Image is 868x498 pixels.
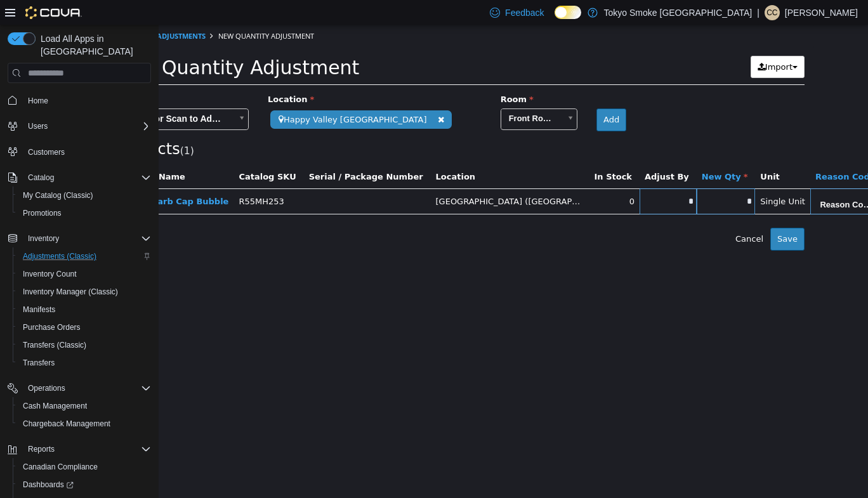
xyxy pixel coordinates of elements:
[612,203,646,226] button: Save
[23,340,86,350] span: Transfers (Classic)
[23,419,110,429] span: Chargeback Management
[18,416,115,431] a: Chargeback Management
[766,5,777,20] span: CC
[23,144,151,160] span: Customers
[23,462,98,472] span: Canadian Compliance
[654,165,740,189] a: Reason Code...
[543,147,589,157] span: New Qty
[23,170,59,185] button: Catalog
[18,249,151,264] span: Adjustments (Classic)
[13,204,156,222] button: Promotions
[23,287,118,297] span: Inventory Manager (Classic)
[28,147,65,157] span: Customers
[23,442,151,457] span: Reports
[23,251,96,261] span: Adjustments (Classic)
[23,119,53,134] button: Users
[23,269,77,279] span: Inventory Count
[3,169,156,187] button: Catalog
[25,6,82,19] img: Cova
[570,203,612,226] button: Cancel
[18,337,151,353] span: Transfers (Classic)
[60,6,155,16] span: New Quantity Adjustment
[23,208,62,218] span: Promotions
[18,416,151,431] span: Chargeback Management
[23,381,151,396] span: Operations
[23,480,74,490] span: Dashboards
[18,266,82,282] a: Inventory Count
[486,146,533,159] button: Adjust By
[23,119,151,134] span: Users
[602,146,623,159] button: Unit
[18,249,102,264] a: Adjustments (Classic)
[23,170,151,185] span: Catalog
[602,172,647,181] span: Single Unit
[28,121,48,131] span: Users
[18,188,98,203] a: My Catalog (Classic)
[13,283,156,301] button: Inventory Manager (Classic)
[18,284,123,299] a: Inventory Manager (Classic)
[3,91,156,109] button: Home
[18,188,151,203] span: My Catalog (Classic)
[505,6,544,19] span: Feedback
[28,233,59,244] span: Inventory
[654,165,724,190] span: Reason Code...
[28,383,65,393] span: Operations
[23,92,151,108] span: Home
[18,459,103,475] a: Canadian Compliance
[785,5,858,20] p: [PERSON_NAME]
[23,231,64,246] button: Inventory
[13,415,156,433] button: Chargeback Management
[13,458,156,476] button: Canadian Compliance
[3,143,156,161] button: Customers
[18,477,79,492] a: Dashboards
[277,146,319,159] button: Location
[23,231,151,246] span: Inventory
[18,320,151,335] span: Purchase Orders
[18,337,91,353] a: Transfers (Classic)
[13,187,156,204] button: My Catalog (Classic)
[13,318,156,336] button: Purchase Orders
[3,379,156,397] button: Operations
[342,70,375,79] span: Room
[23,358,55,368] span: Transfers
[18,302,151,317] span: Manifests
[75,164,145,190] td: R55MH253
[436,146,476,159] button: In Stock
[18,355,60,370] a: Transfers
[112,86,293,104] span: Happy Valley [GEOGRAPHIC_DATA]
[150,146,267,159] button: Serial / Package Number
[13,247,156,265] button: Adjustments (Classic)
[13,397,156,415] button: Cash Management
[28,96,48,106] span: Home
[277,172,460,181] span: [GEOGRAPHIC_DATA] ([GEOGRAPHIC_DATA])
[25,121,32,132] span: 1
[757,5,760,20] p: |
[18,284,151,299] span: Inventory Manager (Classic)
[13,301,156,318] button: Manifests
[23,401,87,411] span: Cash Management
[3,230,156,247] button: Inventory
[13,336,156,354] button: Transfers (Classic)
[3,440,156,458] button: Reports
[36,32,151,58] span: Load All Apps in [GEOGRAPHIC_DATA]
[23,145,70,160] a: Customers
[18,206,67,221] a: Promotions
[80,146,140,159] button: Catalog SKU
[13,476,156,494] a: Dashboards
[18,398,92,414] a: Cash Management
[23,190,93,200] span: My Catalog (Classic)
[18,459,151,475] span: Canadian Compliance
[23,381,70,396] button: Operations
[13,354,156,372] button: Transfers
[3,117,156,135] button: Users
[18,355,151,370] span: Transfers
[765,5,780,20] div: Cody Cabot-Letto
[342,84,419,105] a: Front Room
[23,93,53,108] a: Home
[18,320,86,335] a: Purchase Orders
[555,6,581,19] input: Dark Mode
[18,266,151,282] span: Inventory Count
[555,19,555,20] span: Dark Mode
[23,305,55,315] span: Manifests
[22,121,36,132] small: ( )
